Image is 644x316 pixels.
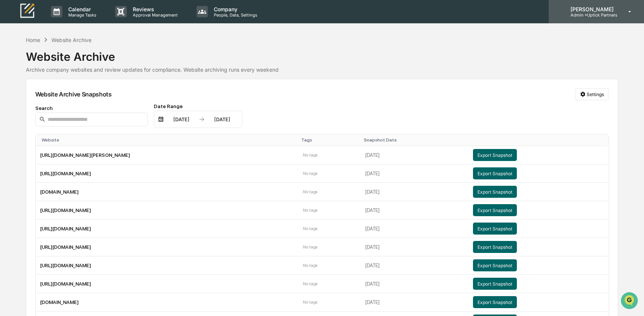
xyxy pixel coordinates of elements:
[473,296,516,308] button: Export Snapshot
[364,137,465,143] div: Toggle SortBy
[473,223,516,235] button: Export Snapshot
[575,88,609,100] button: Settings
[474,137,605,143] div: Toggle SortBy
[26,44,618,63] div: Website Archive
[303,244,317,250] span: No tags
[564,12,617,18] p: Admin • Uptick Partners
[361,275,468,293] td: [DATE]
[199,116,205,122] img: arrow right
[473,186,516,198] button: Export Snapshot
[15,109,47,116] span: Data Lookup
[51,92,96,105] a: 🗄️Attestations
[18,3,36,20] img: logo
[208,6,261,12] p: Company
[54,95,60,101] div: 🗄️
[303,189,317,194] span: No tags
[36,183,298,201] td: [DOMAIN_NAME]
[8,95,14,101] div: 🖐️
[473,149,516,161] button: Export Snapshot
[26,57,123,65] div: Start new chat
[36,256,298,275] td: [URL][DOMAIN_NAME]
[154,103,242,109] div: Date Range
[26,66,618,73] div: Archive company websites and review updates for compliance. Website archiving runs every weekend
[36,238,298,256] td: [URL][DOMAIN_NAME]
[303,299,317,305] span: No tags
[473,278,516,290] button: Export Snapshot
[36,146,298,164] td: [URL][DOMAIN_NAME][PERSON_NAME]
[158,116,164,122] img: calendar
[36,164,298,183] td: [URL][DOMAIN_NAME]
[75,127,91,133] span: Pylon
[36,220,298,238] td: [URL][DOMAIN_NAME]
[36,201,298,220] td: [URL][DOMAIN_NAME]
[35,105,148,111] div: Search
[361,293,468,311] td: [DATE]
[208,12,261,18] p: People, Data, Settings
[303,226,317,231] span: No tags
[206,116,238,122] div: [DATE]
[8,57,21,71] img: 1746055101610-c473b297-6a78-478c-a979-82029cc54cd1
[361,183,468,201] td: [DATE]
[361,201,468,220] td: [DATE]
[8,16,137,28] p: How can we help?
[303,208,317,213] span: No tags
[303,263,317,268] span: No tags
[62,12,100,18] p: Manage Tasks
[5,106,50,119] a: 🔎Data Lookup
[128,60,137,69] button: Start new chat
[301,137,358,143] div: Toggle SortBy
[165,116,197,122] div: [DATE]
[62,6,100,12] p: Calendar
[361,238,468,256] td: [DATE]
[473,259,516,271] button: Export Snapshot
[303,281,317,286] span: No tags
[36,275,298,293] td: [URL][DOMAIN_NAME]
[35,90,112,98] div: Website Archive Snapshots
[127,6,182,12] p: Reviews
[15,95,48,102] span: Preclearance
[26,65,95,71] div: We're available if you need us!
[361,220,468,238] td: [DATE]
[564,6,617,12] p: [PERSON_NAME]
[8,110,14,116] div: 🔎
[53,127,91,133] a: Powered byPylon
[26,37,40,43] div: Home
[303,171,317,176] span: No tags
[473,241,516,253] button: Export Snapshot
[361,256,468,275] td: [DATE]
[473,167,516,179] button: Export Snapshot
[62,95,93,102] span: Attestations
[473,204,516,216] button: Export Snapshot
[620,291,640,311] iframe: Open customer support
[42,137,295,143] div: Toggle SortBy
[303,152,317,158] span: No tags
[51,37,92,43] div: Website Archive
[361,146,468,164] td: [DATE]
[127,12,182,18] p: Approval Management
[361,164,468,183] td: [DATE]
[5,92,51,105] a: 🖐️Preclearance
[36,293,298,311] td: [DOMAIN_NAME]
